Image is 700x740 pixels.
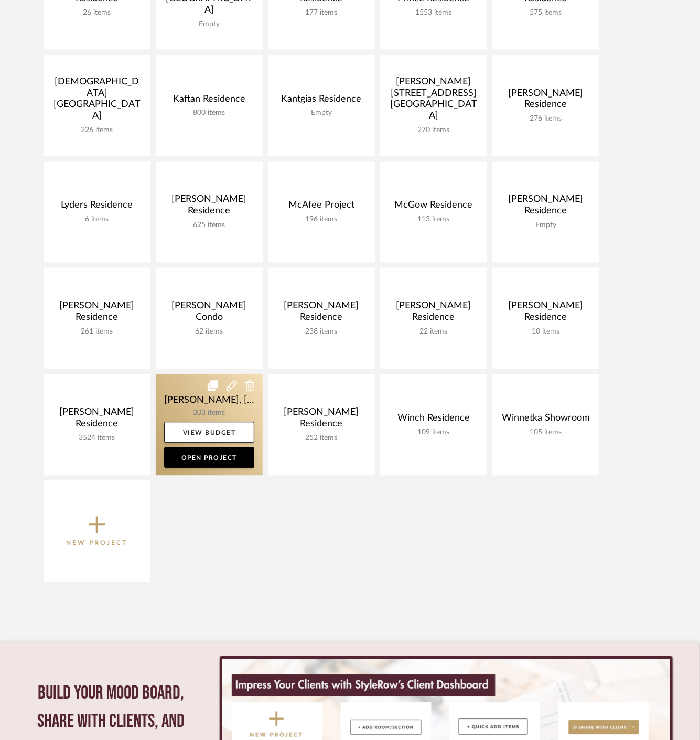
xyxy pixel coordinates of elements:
[389,413,479,428] div: Winch Residence
[164,221,254,230] div: 625 items
[164,109,254,118] div: 800 items
[67,538,128,549] p: New Project
[276,8,367,17] div: 177 items
[276,93,367,109] div: Kantgias Residence
[501,328,591,337] div: 10 items
[52,200,142,216] div: Lyders Residence
[276,109,367,118] div: Empty
[501,88,591,115] div: [PERSON_NAME] Residence
[52,216,142,224] div: 6 items
[389,76,479,126] div: [PERSON_NAME] [STREET_ADDRESS][GEOGRAPHIC_DATA]
[501,301,591,328] div: [PERSON_NAME] Residence
[164,93,254,109] div: Kaftan Residence
[52,434,142,443] div: 3524 items
[276,328,367,337] div: 238 items
[164,422,254,443] a: View Budget
[389,216,479,224] div: 113 items
[52,126,142,135] div: 226 items
[164,20,254,29] div: Empty
[501,428,591,437] div: 105 items
[389,200,479,216] div: McGow Residence
[276,216,367,224] div: 196 items
[501,194,591,221] div: [PERSON_NAME] Residence
[52,328,142,337] div: 261 items
[164,447,254,468] a: Open Project
[501,115,591,124] div: 276 items
[52,76,142,126] div: [DEMOGRAPHIC_DATA] [GEOGRAPHIC_DATA]
[276,200,367,216] div: McAfee Project
[501,413,591,428] div: Winnetka Showroom
[389,301,479,328] div: [PERSON_NAME] Residence
[276,434,367,443] div: 252 items
[164,301,254,328] div: [PERSON_NAME] Condo
[52,407,142,434] div: [PERSON_NAME] Residence
[389,328,479,337] div: 22 items
[389,428,479,437] div: 109 items
[44,481,150,582] button: New Project
[276,301,367,328] div: [PERSON_NAME] Residence
[164,194,254,221] div: [PERSON_NAME] Residence
[164,328,254,337] div: 62 items
[52,8,142,17] div: 26 items
[276,407,367,434] div: [PERSON_NAME] Residence
[501,8,591,17] div: 575 items
[389,126,479,135] div: 270 items
[52,301,142,328] div: [PERSON_NAME] Residence
[389,8,479,17] div: 1553 items
[501,221,591,230] div: Empty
